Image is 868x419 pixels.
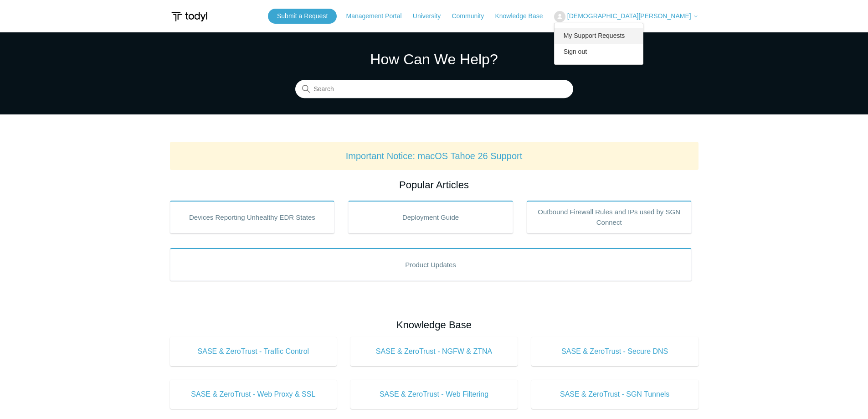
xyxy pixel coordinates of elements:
h2: Knowledge Base [170,317,699,332]
a: Submit a Request [268,9,337,24]
a: SASE & ZeroTrust - Secure DNS [531,337,699,366]
a: Knowledge Base [495,11,552,21]
a: Community [452,11,493,21]
a: Sign out [555,44,643,60]
span: SASE & ZeroTrust - NGFW & ZTNA [364,346,504,357]
a: SASE & ZeroTrust - NGFW & ZTNA [350,337,518,366]
a: SASE & ZeroTrust - Web Filtering [350,380,518,409]
h1: How Can We Help? [295,48,573,70]
a: SASE & ZeroTrust - Traffic Control [170,337,337,366]
span: SASE & ZeroTrust - Web Filtering [364,389,504,400]
span: SASE & ZeroTrust - SGN Tunnels [545,389,685,400]
span: SASE & ZeroTrust - Secure DNS [545,346,685,357]
a: Outbound Firewall Rules and IPs used by SGN Connect [527,201,692,233]
span: [DEMOGRAPHIC_DATA][PERSON_NAME] [567,12,691,20]
a: SASE & ZeroTrust - SGN Tunnels [531,380,699,409]
h2: Popular Articles [170,177,699,192]
a: University [413,11,450,21]
a: Devices Reporting Unhealthy EDR States [170,201,335,233]
a: Deployment Guide [348,201,513,233]
a: Important Notice: macOS Tahoe 26 Support [346,151,523,161]
a: My Support Requests [555,28,643,44]
a: Management Portal [346,11,411,21]
a: SASE & ZeroTrust - Web Proxy & SSL [170,380,337,409]
a: Product Updates [170,248,692,281]
span: SASE & ZeroTrust - Traffic Control [184,346,324,357]
img: Todyl Support Center Help Center home page [170,8,209,25]
input: Search [295,80,573,98]
button: [DEMOGRAPHIC_DATA][PERSON_NAME] [554,11,699,22]
span: SASE & ZeroTrust - Web Proxy & SSL [184,389,324,400]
